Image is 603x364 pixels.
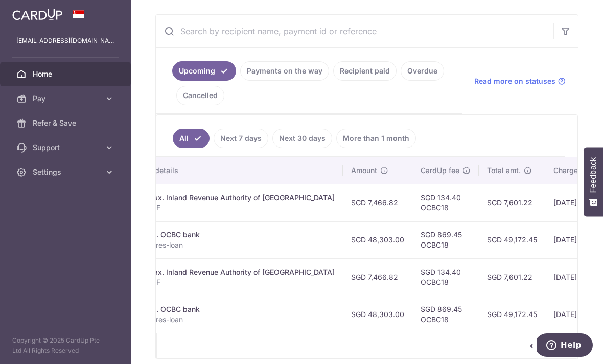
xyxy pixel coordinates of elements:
td: SGD 7,601.22 [479,184,545,221]
div: Mortgage. OCBC bank [123,230,335,240]
td: SGD 134.40 OCBC18 [412,184,479,221]
td: SGD 7,601.22 [479,258,545,296]
p: [EMAIL_ADDRESS][DOMAIN_NAME] [16,36,114,46]
span: Total amt. [487,165,521,176]
span: Pay [33,93,100,104]
div: Mortgage. OCBC bank [123,304,335,314]
a: Read more on statuses [474,76,566,86]
td: SGD 7,466.82 [343,258,412,296]
input: Search by recipient name, payment id or reference [156,15,553,47]
div: Income Tax. Inland Revenue Authority of [GEOGRAPHIC_DATA] [123,192,335,203]
iframe: Opens a widget where you can find more information [537,333,593,359]
a: Overdue [401,61,444,81]
p: S1239671F [123,277,335,287]
span: Amount [351,165,377,176]
a: Upcoming [172,61,236,81]
td: SGD 134.40 OCBC18 [412,258,479,296]
span: Feedback [589,157,598,193]
a: Next 7 days [214,129,268,148]
p: S1239671F [123,203,335,213]
img: CardUp [12,8,62,20]
a: Cancelled [176,86,224,105]
a: All [173,129,210,148]
td: SGD 869.45 OCBC18 [412,221,479,258]
button: Feedback - Show survey [584,147,603,216]
th: Payment details [115,157,343,184]
span: Support [33,142,100,153]
td: SGD 7,466.82 [343,184,412,221]
span: Charge date [553,165,595,176]
a: Payments on the way [240,61,329,81]
a: Next 30 days [272,129,332,148]
a: More than 1 month [336,129,416,148]
div: Income Tax. Inland Revenue Authority of [GEOGRAPHIC_DATA] [123,267,335,277]
td: SGD 869.45 OCBC18 [412,296,479,333]
span: Settings [33,167,100,177]
p: 2SunsetCres-loan [123,240,335,250]
span: CardUp fee [421,165,459,176]
td: SGD 48,303.00 [343,296,412,333]
span: Refer & Save [33,118,100,128]
td: SGD 49,172.45 [479,221,545,258]
a: Recipient paid [333,61,397,81]
td: SGD 49,172.45 [479,296,545,333]
span: Read more on statuses [474,76,555,86]
td: SGD 48,303.00 [343,221,412,258]
nav: pager [525,333,577,358]
p: 2SunsetCres-loan [123,314,335,325]
span: Home [33,69,100,79]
